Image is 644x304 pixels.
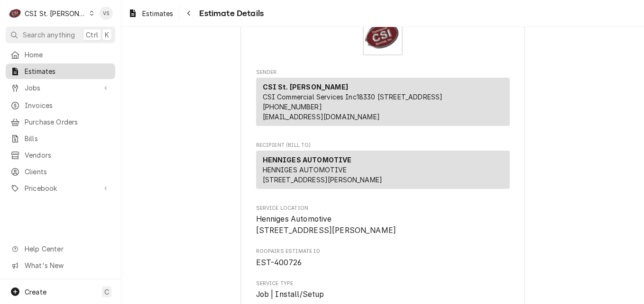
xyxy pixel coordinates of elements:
button: Navigate back [181,6,196,21]
span: Clients [25,167,110,177]
span: C [104,287,109,297]
span: Service Type [256,280,510,287]
a: Home [6,47,115,63]
div: C [9,7,22,20]
a: Go to What's New [6,258,115,273]
span: K [105,30,109,40]
img: Logo [363,16,403,55]
span: Service Type [256,289,510,300]
span: CSI Commercial Services Inc18330 [STREET_ADDRESS] [263,93,443,101]
div: Sender [256,78,510,130]
div: Vicky Stuesse's Avatar [100,7,113,20]
a: Invoices [6,98,115,113]
span: Estimate Details [196,7,264,20]
button: Search anythingCtrlK [6,27,115,43]
div: Recipient (Bill To) [256,151,510,189]
a: [PHONE_NUMBER] [263,103,322,111]
span: Pricebook [25,183,96,193]
a: Estimates [6,63,115,79]
div: Service Location [256,205,510,236]
span: Service Location [256,214,510,236]
span: Job | Install/Setup [256,290,324,299]
span: Bills [25,134,110,143]
span: Estimates [142,9,173,18]
span: Help Center [25,244,110,254]
div: CSI St. Louis's Avatar [9,7,22,20]
span: Invoices [25,100,110,110]
span: Search anything [23,30,75,40]
a: Estimates [124,6,177,21]
strong: HENNIGES AUTOMOTIVE [263,156,352,164]
a: Bills [6,131,115,146]
div: Recipient (Bill To) [256,151,510,193]
a: Go to Pricebook [6,180,115,196]
span: Recipient (Bill To) [256,142,510,149]
div: CSI St. [PERSON_NAME] [25,9,86,18]
a: Purchase Orders [6,114,115,130]
a: Go to Jobs [6,80,115,96]
span: Roopairs Estimate ID [256,248,510,255]
div: Estimate Recipient [256,142,510,193]
span: Create [25,288,46,296]
strong: CSI St. [PERSON_NAME] [263,83,348,91]
div: Roopairs Estimate ID [256,248,510,268]
span: Sender [256,69,510,76]
span: Vendors [25,150,110,160]
div: Service Type [256,280,510,300]
span: Estimates [25,66,110,76]
span: EST-400726 [256,258,302,267]
span: Service Location [256,205,510,212]
span: Roopairs Estimate ID [256,257,510,268]
span: Purchase Orders [25,117,110,127]
span: What's New [25,260,110,270]
div: VS [100,7,113,20]
span: Henniges Automotive [STREET_ADDRESS][PERSON_NAME] [256,215,396,235]
div: Estimate Sender [256,69,510,130]
a: [EMAIL_ADDRESS][DOMAIN_NAME] [263,113,380,121]
a: Clients [6,164,115,179]
span: Ctrl [86,30,98,40]
span: HENNIGES AUTOMOTIVE [STREET_ADDRESS][PERSON_NAME] [263,166,383,184]
span: Home [25,50,110,60]
a: Vendors [6,147,115,163]
a: Go to Help Center [6,241,115,257]
div: Sender [256,78,510,126]
span: Jobs [25,83,96,93]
